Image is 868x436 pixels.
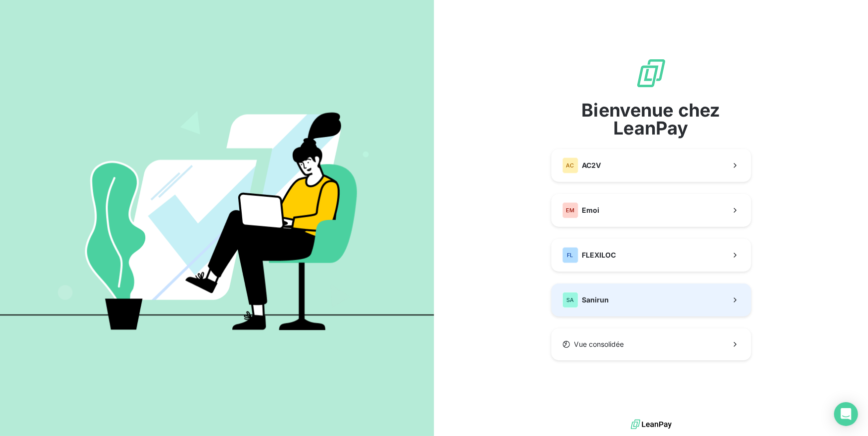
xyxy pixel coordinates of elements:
span: FLEXILOC [582,250,616,260]
span: AC2V [582,160,601,170]
div: AC [562,157,578,173]
div: EM [562,202,578,218]
button: FLFLEXILOC [551,239,751,272]
span: Emoi [582,205,600,215]
button: ACAC2V [551,149,751,182]
button: SASanirun [551,284,751,316]
img: logo sigle [635,57,667,89]
div: FL [562,247,578,263]
button: Vue consolidée [551,328,751,360]
span: Vue consolidée [574,339,624,349]
span: Sanirun [582,295,609,305]
img: logo [631,417,672,432]
span: Bienvenue chez LeanPay [551,101,751,137]
div: Open Intercom Messenger [834,402,858,426]
button: EMEmoi [551,194,751,227]
div: SA [562,292,578,308]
